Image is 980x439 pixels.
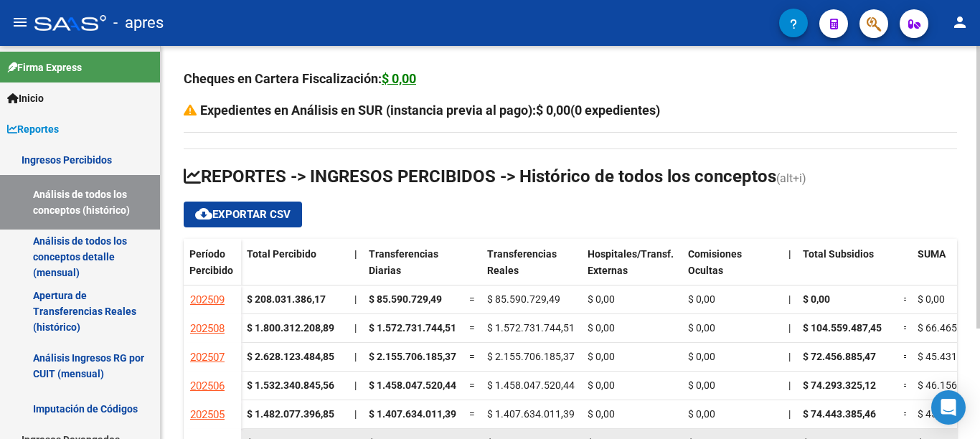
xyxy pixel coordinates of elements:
span: - apres [113,7,164,39]
span: = [903,351,909,362]
datatable-header-cell: Transferencias Diarias [363,239,463,299]
strong: $ 1.482.077.396,85 [247,408,334,420]
span: = [903,293,909,305]
div: Open Intercom Messenger [931,390,966,425]
span: | [788,379,791,391]
span: Comisiones Ocultas [688,248,742,276]
span: Hospitales/Transf. Externas [588,248,674,276]
span: $ 1.572.731.744,51 [487,322,575,334]
strong: $ 1.532.340.845,56 [247,379,334,391]
span: $ 1.407.634.011,39 [369,408,456,420]
span: $ 0,00 [588,408,615,420]
span: $ 85.590.729,49 [369,293,442,305]
span: = [469,293,475,305]
strong: Expedientes en Análisis en SUR (instancia previa al pago): [200,103,660,118]
span: Firma Express [7,60,82,75]
span: REPORTES -> INGRESOS PERCIBIDOS -> Histórico de todos los conceptos [184,166,776,187]
span: | [354,293,357,305]
datatable-header-cell: | [349,239,363,299]
span: $ 1.407.634.011,39 [487,408,575,420]
span: = [903,408,909,420]
span: = [903,379,909,391]
span: | [788,293,791,305]
span: Transferencias Diarias [369,248,438,276]
datatable-header-cell: | [783,239,797,299]
datatable-header-cell: Comisiones Ocultas [682,239,783,299]
div: $ 0,00 [382,69,416,89]
span: $ 0,00 [688,322,715,334]
datatable-header-cell: Total Subsidios [797,239,897,299]
span: Total Percibido [247,248,316,260]
span: = [469,322,475,334]
strong: $ 208.031.386,17 [247,293,326,305]
span: = [903,322,909,334]
span: $ 0,00 [588,351,615,362]
span: 202507 [190,351,225,364]
span: | [788,322,791,334]
span: = [469,351,475,362]
span: 202509 [190,293,225,306]
span: | [354,379,357,391]
span: 202506 [190,379,225,392]
span: $ 0,00 [918,293,945,305]
span: $ 0,00 [588,379,615,391]
span: $ 104.559.487,45 [803,322,882,334]
span: (alt+i) [776,171,806,185]
span: $ 0,00 [688,351,715,362]
datatable-header-cell: Transferencias Reales [481,239,582,299]
datatable-header-cell: Hospitales/Transf. Externas [582,239,682,299]
span: $ 1.458.047.520,44 [487,379,575,391]
span: $ 1.458.047.520,44 [369,379,456,391]
span: $ 74.443.385,46 [803,408,876,420]
strong: $ 1.800.312.208,89 [247,322,334,334]
span: $ 72.456.885,47 [803,351,876,362]
span: 202508 [190,322,225,335]
span: Transferencias Reales [487,248,557,276]
span: $ 0,00 [688,379,715,391]
span: $ 0,00 [803,293,830,305]
strong: Cheques en Cartera Fiscalización: [184,71,416,86]
div: $ 0,00(0 expedientes) [536,100,660,121]
span: | [788,408,791,420]
span: | [354,351,357,362]
span: Inicio [7,90,44,106]
span: | [354,408,357,420]
span: | [354,322,357,334]
span: SUMA [918,248,946,260]
span: | [788,248,791,260]
span: | [354,248,357,260]
button: Exportar CSV [184,202,302,227]
strong: $ 2.628.123.484,85 [247,351,334,362]
span: $ 0,00 [688,293,715,305]
span: Reportes [7,121,59,137]
span: $ 2.155.706.185,37 [369,351,456,362]
span: $ 0,00 [688,408,715,420]
datatable-header-cell: Período Percibido [184,239,241,299]
span: 202505 [190,408,225,421]
mat-icon: menu [11,14,29,31]
mat-icon: person [951,14,969,31]
span: $ 85.590.729,49 [487,293,560,305]
span: $ 0,00 [588,322,615,334]
span: Período Percibido [189,248,233,276]
span: Exportar CSV [195,208,291,221]
span: $ 0,00 [588,293,615,305]
span: $ 74.293.325,12 [803,379,876,391]
span: | [788,351,791,362]
span: = [469,379,475,391]
span: $ 1.572.731.744,51 [369,322,456,334]
span: $ 2.155.706.185,37 [487,351,575,362]
span: = [469,408,475,420]
datatable-header-cell: Total Percibido [241,239,349,299]
mat-icon: cloud_download [195,205,212,222]
span: Total Subsidios [803,248,874,260]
